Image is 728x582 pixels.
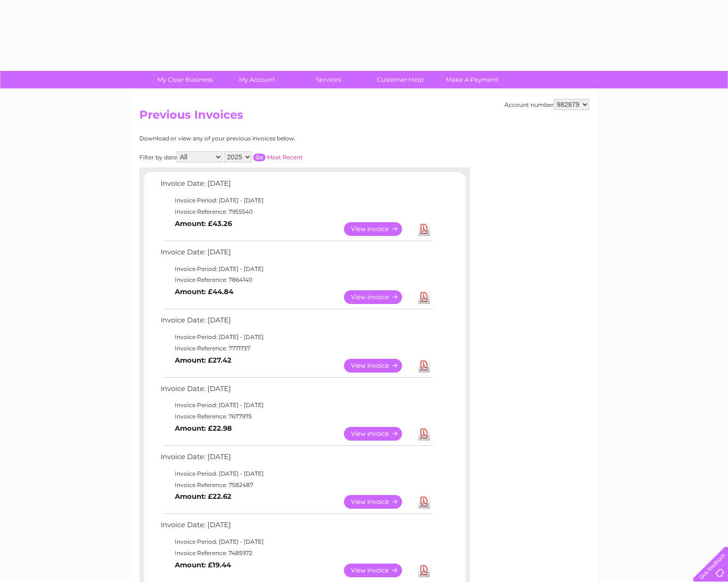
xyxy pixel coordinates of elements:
td: Invoice Reference: 7677975 [158,411,435,422]
a: View [344,290,413,304]
td: Invoice Reference: 7771737 [158,343,435,354]
a: Download [418,495,430,509]
td: Invoice Reference: 7955540 [158,206,435,217]
b: Amount: £19.44 [175,561,231,569]
a: View [344,222,413,236]
td: Invoice Period: [DATE] - [DATE] [158,400,435,411]
td: Invoice Reference: 7864140 [158,274,435,286]
a: Download [418,222,430,236]
b: Amount: £22.98 [175,424,232,433]
a: View [344,564,413,577]
a: Download [418,564,430,577]
a: Services [290,71,368,88]
td: Invoice Reference: 7485972 [158,547,435,559]
td: Invoice Date: [DATE] [158,177,435,195]
a: Download [418,290,430,304]
b: Amount: £27.42 [175,356,231,365]
div: Download or view any of your previous invoices below. [139,135,387,142]
td: Invoice Date: [DATE] [158,451,435,468]
a: View [344,359,413,373]
td: Invoice Date: [DATE] [158,382,435,400]
td: Invoice Period: [DATE] - [DATE] [158,263,435,275]
b: Amount: £43.26 [175,219,232,228]
a: View [344,495,413,509]
a: Most Recent [267,154,303,161]
td: Invoice Reference: 7582487 [158,479,435,491]
a: View [344,427,413,441]
a: Customer Help [361,71,439,88]
div: Account number [505,99,589,110]
td: Invoice Period: [DATE] - [DATE] [158,468,435,479]
b: Amount: £44.84 [175,287,233,296]
td: Invoice Date: [DATE] [158,246,435,263]
td: Invoice Period: [DATE] - [DATE] [158,195,435,206]
td: Invoice Date: [DATE] [158,519,435,536]
h2: Previous Invoices [139,108,589,126]
td: Invoice Period: [DATE] - [DATE] [158,536,435,547]
td: Invoice Date: [DATE] [158,314,435,331]
b: Amount: £22.62 [175,492,231,501]
a: My Clear Business [146,71,224,88]
td: Invoice Period: [DATE] - [DATE] [158,331,435,343]
a: Make A Payment [433,71,511,88]
a: My Account [218,71,296,88]
a: Download [418,359,430,373]
a: Download [418,427,430,441]
div: Filter by date [139,151,387,163]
